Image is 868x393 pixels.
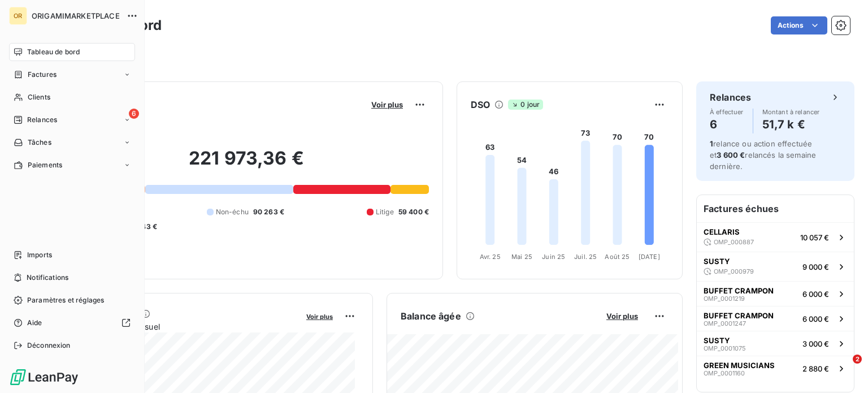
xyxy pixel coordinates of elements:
span: 10 057 € [800,233,829,242]
span: À effectuer [710,109,744,115]
span: OMP_0001075 [704,345,746,352]
span: 3 600 € [717,150,745,159]
h6: Relances [710,90,751,104]
span: Notifications [27,273,68,283]
h2: 221 973,36 € [64,147,429,181]
h4: 51,7 k € [762,115,820,133]
span: 59 400 € [398,207,429,217]
span: GREEN MUSICIANS [704,361,775,370]
span: relance ou action effectuée et relancés la semaine dernière. [710,139,816,171]
tspan: Août 25 [605,253,630,261]
button: CELLARISOMP_00088710 057 € [697,222,854,252]
span: CELLARIS [704,227,740,236]
span: OMP_000979 [714,268,754,275]
tspan: Juil. 25 [574,253,597,261]
span: Litige [376,207,394,217]
span: Imports [27,250,52,260]
span: ORIGAMIMARKETPLACE [32,11,120,20]
tspan: Avr. 25 [480,253,501,261]
tspan: Mai 25 [511,253,532,261]
span: Clients [28,92,50,102]
h6: Balance âgée [401,309,461,323]
span: 2 880 € [802,364,829,373]
span: Tableau de bord [27,47,80,57]
span: Tâches [28,137,51,148]
span: SUSTY [704,336,730,345]
tspan: [DATE] [639,253,660,261]
span: 90 263 € [253,207,284,217]
div: OR [9,7,27,25]
span: Chiffre d'affaires mensuel [64,321,298,332]
span: Déconnexion [27,340,71,351]
img: Logo LeanPay [9,368,79,386]
span: OMP_0001247 [704,320,746,327]
span: Paramètres et réglages [27,295,104,305]
button: SUSTYOMP_00010753 000 € [697,331,854,356]
tspan: Juin 25 [542,253,565,261]
span: 0 jour [508,100,543,110]
span: Aide [27,318,42,328]
span: Paiements [28,160,62,170]
iframe: Intercom live chat [830,355,857,382]
button: BUFFET CRAMPONOMP_00012196 000 € [697,281,854,306]
button: Voir plus [603,311,641,321]
span: Montant à relancer [762,109,820,115]
span: 1 [710,139,713,148]
h4: 6 [710,115,744,133]
button: Actions [771,16,827,34]
span: Non-échu [216,207,249,217]
span: Voir plus [306,313,333,321]
span: 2 [853,355,862,364]
span: 6 [129,109,139,119]
h6: DSO [471,98,490,111]
span: 3 000 € [802,339,829,348]
span: 6 000 € [802,290,829,299]
button: BUFFET CRAMPONOMP_00012476 000 € [697,306,854,331]
span: SUSTY [704,257,730,266]
span: Voir plus [606,312,638,321]
span: 6 000 € [802,314,829,323]
span: OMP_0001219 [704,295,745,302]
button: Voir plus [303,311,336,321]
span: Relances [27,115,57,125]
a: Aide [9,314,135,332]
button: Voir plus [368,100,406,110]
button: SUSTYOMP_0009799 000 € [697,252,854,281]
span: BUFFET CRAMPON [704,286,774,295]
h6: Factures échues [697,195,854,222]
button: GREEN MUSICIANSOMP_00011602 880 € [697,356,854,381]
span: OMP_000887 [714,239,754,245]
span: OMP_0001160 [704,370,745,377]
span: Factures [28,70,57,80]
span: 9 000 € [802,262,829,271]
span: Voir plus [371,100,403,109]
span: BUFFET CRAMPON [704,311,774,320]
